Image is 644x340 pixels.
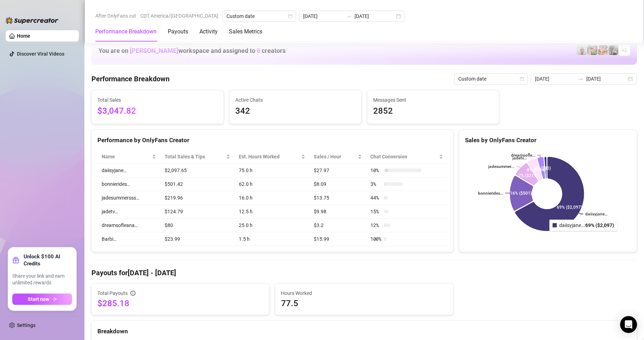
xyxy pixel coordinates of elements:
a: Settings [17,322,36,328]
div: Performance by OnlyFans Creator [97,136,447,145]
div: Payouts [168,27,188,36]
span: 6 [257,47,260,54]
span: CDT America/[GEOGRAPHIC_DATA] [140,11,218,21]
td: $13.75 [310,191,366,205]
span: Name [102,153,151,160]
span: swap-right [346,13,352,19]
th: Name [97,150,160,164]
span: + 2 [621,46,627,54]
img: daiisyjane [608,45,618,55]
td: $124.79 [160,205,235,219]
span: Active Chats [235,96,356,104]
td: bonnierides… [97,177,160,191]
span: Messages Sent [373,96,493,104]
span: calendar [520,77,524,81]
img: logo-BBDzfeDw.svg [6,17,58,24]
span: Total Sales [97,96,218,104]
text: jadesummer... [488,164,514,169]
input: End date [586,75,626,83]
td: $3.2 [310,219,366,232]
th: Total Sales & Tips [160,150,235,164]
span: swap-right [578,76,584,82]
td: $9.98 [310,205,366,219]
td: jadetv… [97,205,160,219]
span: 342 [235,105,356,118]
span: 44 % [370,194,382,202]
span: $3,047.82 [97,105,218,118]
input: Start date [303,12,343,20]
td: 25.0 h [235,219,310,232]
td: 1.5 h [235,232,310,246]
td: $27.97 [310,164,366,177]
text: bonnierides… [478,191,503,196]
td: Barbi… [97,232,160,246]
a: Home [17,33,30,39]
span: 2852 [373,105,493,118]
span: 15 % [370,208,382,215]
span: 12 % [370,221,382,229]
span: After OnlyFans cut [95,11,136,21]
input: Start date [535,75,575,83]
td: 62.0 h [235,177,310,191]
img: dreamsofleana [587,45,597,55]
input: End date [355,12,395,20]
text: daiisyjane… [585,212,607,217]
td: dreamsofleana… [97,219,160,232]
td: $219.96 [160,191,235,205]
img: Barbi [577,45,587,55]
span: Start now [28,296,49,302]
td: 12.5 h [235,205,310,219]
span: Total Sales & Tips [165,153,225,160]
div: Sales by OnlyFans Creator [465,136,631,145]
h4: Performance Breakdown [91,74,170,84]
span: [PERSON_NAME] [130,47,178,54]
div: Est. Hours Worked [239,153,300,160]
span: 77.5 [281,298,447,309]
text: jadetv… [512,156,526,160]
td: 16.0 h [235,191,310,205]
span: Share your link and earn unlimited rewards [12,273,72,287]
text: dreamsofle... [511,153,535,158]
span: calendar [288,14,292,18]
span: to [578,76,584,82]
td: $501.42 [160,177,235,191]
button: Start nowarrow-right [12,294,72,305]
strong: Unlock $100 AI Credits [24,253,72,267]
span: gift [12,257,19,264]
span: Sales / Hour [314,153,356,160]
th: Sales / Hour [310,150,366,164]
td: 75.0 h [235,164,310,177]
td: jadesummersss… [97,191,160,205]
span: $285.18 [97,298,263,309]
span: arrow-right [52,297,57,302]
div: Activity [199,27,218,36]
td: daiisyjane… [97,164,160,177]
td: $23.99 [160,232,235,246]
td: $15.99 [310,232,366,246]
span: Custom date [227,11,292,21]
h4: Payouts for [DATE] - [DATE] [91,268,637,278]
span: 3 % [370,180,382,188]
div: Breakdown [97,327,631,336]
div: Sales Metrics [229,27,262,36]
td: $8.09 [310,177,366,191]
span: to [346,13,352,19]
span: Chat Conversion [370,153,438,160]
span: Custom date [458,74,524,84]
td: $2,097.65 [160,164,235,177]
div: Performance Breakdown [95,27,157,36]
span: 100 % [370,235,382,243]
h1: You are on workspace and assigned to creators [98,47,286,55]
a: Discover Viral Videos [17,51,64,57]
span: Hours Worked [281,289,447,297]
td: $80 [160,219,235,232]
span: info-circle [130,291,135,296]
th: Chat Conversion [366,150,447,164]
img: bonnierides [598,45,608,55]
span: 10 % [370,166,382,174]
span: Total Payouts [97,289,128,297]
div: Open Intercom Messenger [620,316,637,333]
